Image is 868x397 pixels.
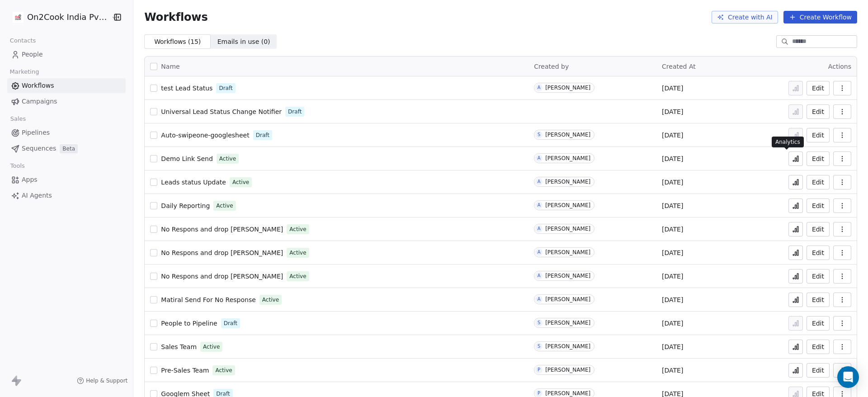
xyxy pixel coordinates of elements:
span: Sales Team [161,343,197,350]
span: Sales [6,112,30,126]
span: Active [216,202,233,210]
span: [DATE] [662,225,683,234]
a: Apps [7,172,126,187]
span: On2Cook India Pvt. Ltd. [27,11,109,23]
span: [DATE] [662,272,683,281]
span: Active [262,296,279,304]
button: Create Workflow [783,11,857,24]
button: Edit [807,104,830,119]
p: Analytics [775,138,800,146]
a: Matiral Send For No Response [161,295,255,304]
span: Workflows [22,81,54,90]
span: Universal Lead Status Change Notifier [161,108,282,115]
span: Active [289,272,306,280]
a: SequencesBeta [7,141,126,156]
button: Edit [807,246,830,260]
div: [PERSON_NAME] [545,226,590,232]
span: People to Pipeline [161,320,217,327]
a: Universal Lead Status Change Notifier [161,107,282,116]
button: Edit [807,363,830,378]
span: Created At [662,63,696,70]
span: Active [232,178,249,186]
span: [DATE] [662,342,683,351]
a: Workflows [7,78,126,93]
a: Edit [807,151,830,166]
div: [PERSON_NAME] [545,343,590,350]
div: [PERSON_NAME] [545,390,590,397]
button: Edit [807,81,830,95]
span: [DATE] [662,131,683,140]
span: [DATE] [662,107,683,116]
div: Open Intercom Messenger [837,366,859,388]
a: No Respons and drop [PERSON_NAME] [161,248,283,257]
div: A [538,296,541,303]
span: Active [203,343,220,351]
a: People to Pipeline [161,319,217,328]
div: [PERSON_NAME] [545,155,590,161]
span: test Lead Status [161,85,212,92]
span: Auto-swipeone-googlesheet [161,132,249,139]
button: Edit [807,293,830,307]
div: S [538,131,540,138]
span: Active [215,366,232,374]
span: Tools [6,159,28,173]
button: Edit [807,269,830,284]
div: [PERSON_NAME] [545,85,590,91]
span: Leads status Update [161,179,226,186]
button: Edit [807,128,830,142]
span: Apps [22,175,38,184]
span: [DATE] [662,248,683,257]
div: A [538,155,541,162]
span: [DATE] [662,201,683,210]
span: [DATE] [662,319,683,328]
span: Draft [288,108,302,116]
div: A [538,202,541,209]
span: Sequences [22,144,56,153]
button: Edit [807,222,830,236]
span: Pre-Sales Team [161,367,209,374]
a: Pre-Sales Team [161,366,209,375]
span: Help & Support [86,377,127,384]
a: test Lead Status [161,84,212,93]
img: on2cook%20logo-04%20copy.jpg [13,12,24,23]
span: People [22,50,43,59]
span: [DATE] [662,178,683,187]
a: Campaigns [7,94,126,109]
span: Draft [256,131,269,139]
div: [PERSON_NAME] [545,273,590,279]
div: A [538,178,541,185]
div: A [538,249,541,256]
span: Emails in use ( 0 ) [217,37,270,47]
div: [PERSON_NAME] [545,367,590,373]
a: Auto-swipeone-googlesheet [161,131,249,140]
span: Created by [534,63,569,70]
a: AI Agents [7,188,126,203]
div: P [538,366,540,373]
a: No Respons and drop [PERSON_NAME] [161,272,283,281]
div: [PERSON_NAME] [545,132,590,138]
span: Matiral Send For No Response [161,296,255,303]
span: Active [219,155,236,163]
a: Daily Reporting [161,201,210,210]
span: Contacts [6,34,40,47]
div: S [538,343,540,350]
div: [PERSON_NAME] [545,296,590,302]
a: People [7,47,126,62]
span: [DATE] [662,154,683,163]
span: Active [289,249,306,257]
div: A [538,84,541,91]
div: P [538,390,540,397]
a: Pipelines [7,125,126,140]
button: Edit [807,175,830,189]
button: Edit [807,316,830,331]
a: Help & Support [77,377,127,384]
button: On2Cook India Pvt. Ltd. [11,9,105,25]
a: Leads status Update [161,178,226,187]
div: A [538,272,541,279]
